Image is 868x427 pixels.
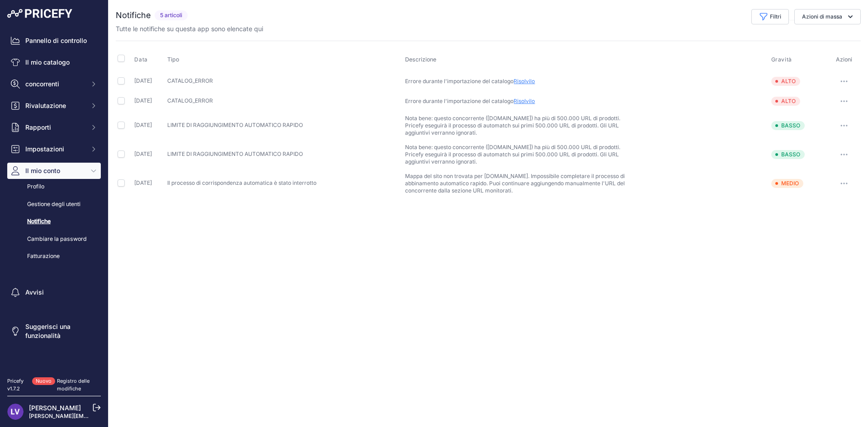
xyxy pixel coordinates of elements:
[770,13,781,20] font: Filtri
[781,151,800,158] font: BASSO
[116,10,151,20] font: Notifiche
[802,13,842,20] font: Azioni di massa
[7,9,72,18] img: Logo Pricefy
[514,98,535,104] a: Risolvilo
[160,12,182,19] font: 5 articoli
[781,78,796,84] font: ALTO
[794,9,861,24] button: Azioni di massa
[836,56,852,63] font: Azioni
[29,413,168,419] a: [PERSON_NAME][EMAIL_ADDRESS][DOMAIN_NAME]
[36,378,52,384] font: Nuovo
[134,150,152,157] font: [DATE]
[167,56,179,63] font: Tipo
[7,319,101,344] a: Suggerisci una funzionalità
[134,179,152,186] font: [DATE]
[25,288,44,296] font: Avvisi
[7,33,101,366] nav: Barra laterale
[781,180,799,187] font: MEDIO
[405,78,514,84] font: Errore durante l'importazione del catalogo
[405,115,620,136] font: Nota bene: questo concorrente ([DOMAIN_NAME]) ha più di 500.000 URL di prodotti. Pricefy eseguirà...
[7,231,101,247] a: Cambiare la password
[751,9,789,24] button: Filtri
[7,249,101,264] a: Fatturazione
[25,123,51,131] font: Rapporti
[7,98,101,114] button: Rivalutazione
[405,173,625,194] font: Mappa del sito non trovata per [DOMAIN_NAME]. Impossibile completare il processo di abbinamento a...
[167,77,213,84] font: CATALOG_ERROR
[771,56,794,63] button: Gravità
[25,145,64,153] font: Impostazioni
[134,56,149,63] button: Data
[134,97,152,104] font: [DATE]
[25,167,60,174] font: Il mio conto
[7,54,101,70] a: Il mio catalogo
[134,56,147,63] font: Data
[25,102,66,109] font: Rivalutazione
[7,33,101,49] a: Pannello di controllo
[781,98,796,104] font: ALTO
[116,25,263,33] font: Tutte le notifiche su questa app sono elencate qui
[7,141,101,157] button: Impostazioni
[167,179,316,186] font: Il processo di corrispondenza automatica è stato interrotto
[405,56,436,63] font: Descrizione
[25,37,87,44] font: Pannello di controllo
[167,150,303,157] font: LIMITE DI RAGGIUNGIMENTO AUTOMATICO RAPIDO
[7,378,24,392] font: Pricefy v1.7.2
[7,76,101,92] button: concorrenti
[27,253,60,259] font: Fatturazione
[29,404,81,412] a: [PERSON_NAME]
[27,235,87,242] font: Cambiare la password
[25,58,70,66] font: Il mio catalogo
[25,323,71,339] font: Suggerisci una funzionalità
[27,201,80,207] font: Gestione degli utenti
[134,77,152,84] font: [DATE]
[781,122,800,129] font: BASSO
[25,80,59,88] font: concorrenti
[167,122,303,128] font: LIMITE DI RAGGIUNGIMENTO AUTOMATICO RAPIDO
[7,197,101,212] a: Gestione degli utenti
[7,284,101,300] a: Avvisi
[27,183,44,190] font: Profilo
[7,119,101,136] button: Rapporti
[57,378,90,392] a: Registro delle modifiche
[514,78,535,84] a: Risolvilo
[405,98,514,104] font: Errore durante l'importazione del catalogo
[7,163,101,179] button: Il mio conto
[7,214,101,230] a: Notifiche
[405,144,620,165] font: Nota bene: questo concorrente ([DOMAIN_NAME]) ha più di 500.000 URL di prodotti. Pricefy eseguirà...
[167,97,213,104] font: CATALOG_ERROR
[134,122,152,128] font: [DATE]
[7,179,101,195] a: Profilo
[771,56,792,63] font: Gravità
[27,218,51,225] font: Notifiche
